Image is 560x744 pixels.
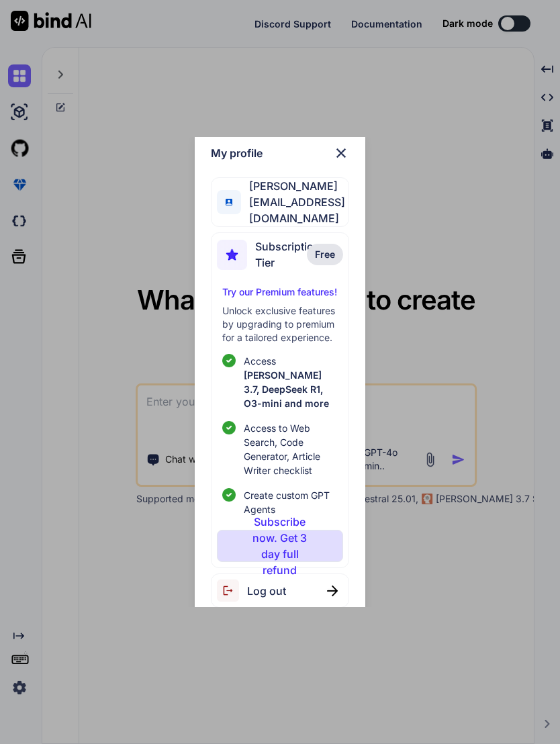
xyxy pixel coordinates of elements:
p: Unlock exclusive features by upgrading to premium for a tailored experience. [222,304,338,344]
span: [PERSON_NAME] [241,178,348,194]
img: close [333,145,349,161]
h1: My profile [211,145,263,161]
p: Subscribe now. Get 3 day full refund [243,514,318,578]
span: [EMAIL_ADDRESS][DOMAIN_NAME] [241,194,348,226]
img: profile [226,199,232,205]
span: Access to Web Search, Code Generator, Article Writer checklist [244,421,338,477]
span: Subscription Tier [255,238,320,271]
span: Log out [247,583,286,599]
img: checklist [222,354,236,367]
img: logout [217,579,247,602]
span: [PERSON_NAME] 3.7, DeepSeek R1, O3-mini and more [244,369,329,409]
img: close [327,586,338,596]
img: subscription [217,240,247,270]
p: Try our Premium features! [222,285,338,299]
span: Free [315,248,335,261]
span: Create custom GPT Agents [244,488,338,516]
img: checklist [222,488,236,502]
img: checklist [222,421,236,434]
p: Access [244,354,338,410]
button: Subscribe now. Get 3 day full refund [217,530,344,562]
